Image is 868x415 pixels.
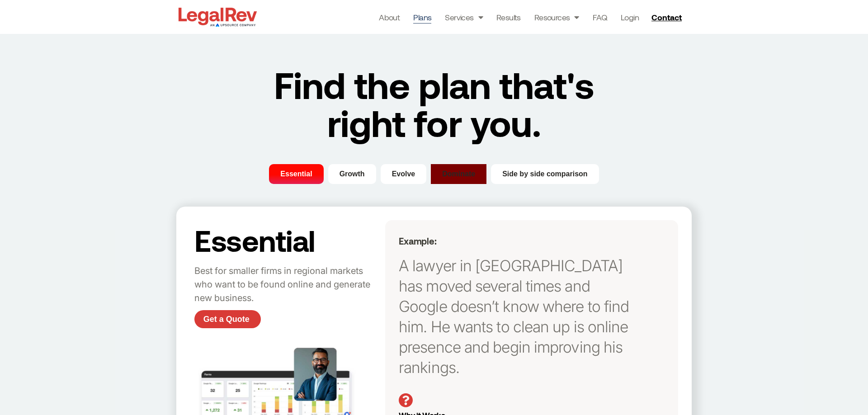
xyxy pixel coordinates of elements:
[340,169,365,179] span: Growth
[651,13,682,21] span: Contact
[621,11,639,24] a: Login
[502,169,588,179] span: Side by side comparison
[445,11,483,24] a: Services
[399,236,637,246] h5: Example:
[392,169,415,179] span: Evolve
[194,225,381,255] h2: Essential
[280,169,312,179] span: Essential
[534,11,579,24] a: Resources
[203,315,250,323] span: Get a Quote
[496,11,521,24] a: Results
[442,169,475,179] span: Dominate
[194,264,381,305] p: Best for smaller firms in regional markets who want to be found online and generate new business.
[648,10,688,24] a: Contact
[379,11,639,24] nav: Menu
[194,310,261,328] a: Get a Quote
[379,11,400,24] a: About
[254,66,614,141] h2: Find the plan that's right for you.
[399,255,637,377] p: A lawyer in [GEOGRAPHIC_DATA] has moved several times and Google doesn’t know where to find him. ...
[593,11,607,24] a: FAQ
[413,11,431,24] a: Plans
